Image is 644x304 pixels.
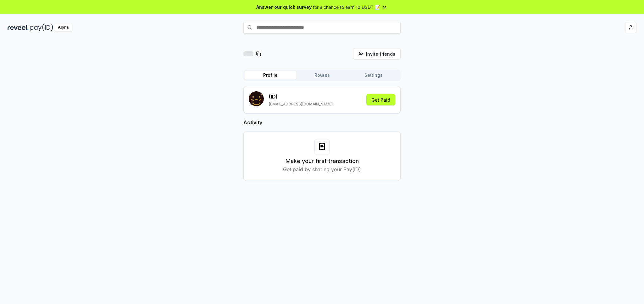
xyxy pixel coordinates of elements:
[286,157,359,166] h3: Make your first transaction
[256,4,312,10] span: Answer our quick survey
[348,71,399,80] button: Settings
[283,166,361,173] p: Get paid by sharing your Pay(ID)
[269,102,333,107] p: [EMAIL_ADDRESS][DOMAIN_NAME]
[313,4,380,10] span: for a chance to earn 10 USDT 📝
[269,93,333,100] p: (ID)
[54,24,72,31] div: Alpha
[366,51,395,57] span: Invite friends
[30,24,53,31] img: pay_id
[353,48,401,59] button: Invite friends
[245,71,296,80] button: Profile
[243,119,401,126] h2: Activity
[8,24,29,31] img: reveel_dark
[296,71,348,80] button: Routes
[366,94,395,105] button: Get Paid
